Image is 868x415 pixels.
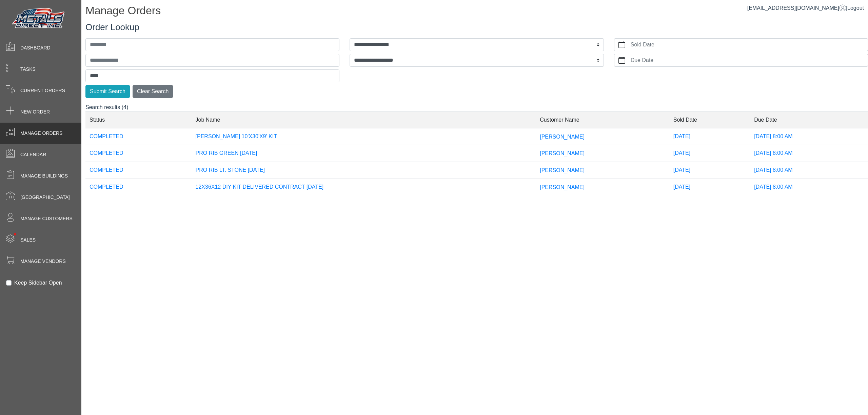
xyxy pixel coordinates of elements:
h1: Manage Orders [85,4,868,19]
td: Due Date [750,111,868,128]
td: Sold Date [669,111,750,128]
span: • [6,223,24,245]
td: COMPLETED [85,145,192,162]
a: [EMAIL_ADDRESS][DOMAIN_NAME] [747,5,846,11]
span: Manage Orders [20,130,62,137]
span: Logout [847,5,864,11]
label: Sold Date [629,39,868,51]
td: COMPLETED [85,128,192,145]
td: PRO RIB GREEN [DATE] [192,145,536,162]
span: Dashboard [20,44,51,51]
td: [DATE] [669,162,750,179]
img: Metals Direct Inc Logo [10,6,68,31]
span: [PERSON_NAME] [540,184,585,190]
td: [DATE] 8:00 AM [750,128,868,145]
span: [PERSON_NAME] [540,150,585,156]
td: COMPLETED [85,162,192,179]
span: Current Orders [20,87,65,94]
div: | [747,4,864,12]
span: Manage Vendors [20,258,66,265]
td: COMPLETED [85,179,192,195]
td: PRO RIB LT. STONE [DATE] [192,162,536,179]
td: Status [85,111,192,128]
td: [DATE] 8:00 AM [750,179,868,195]
h3: Order Lookup [85,22,868,33]
td: [DATE] 8:00 AM [750,145,868,162]
span: Tasks [20,66,36,73]
svg: calendar [618,57,625,64]
td: [DATE] [669,179,750,195]
span: Manage Customers [20,215,73,222]
span: Sales [20,236,36,244]
span: [GEOGRAPHIC_DATA] [20,194,70,201]
td: [DATE] [669,128,750,145]
span: New Order [20,108,50,116]
td: [DATE] [669,145,750,162]
span: Manage Buildings [20,172,68,180]
button: Submit Search [85,85,130,98]
td: [PERSON_NAME] 10'X30'X9' KIT [192,128,536,145]
label: Keep Sidebar Open [14,279,62,287]
span: [PERSON_NAME] [540,133,585,139]
label: Due Date [629,54,868,66]
span: [PERSON_NAME] [540,167,585,173]
svg: calendar [618,41,625,48]
td: Job Name [192,111,536,128]
button: calendar [614,39,629,51]
span: Calendar [20,151,46,158]
td: 12X36X12 DIY KIT DELIVERED CONTRACT [DATE] [192,179,536,195]
button: Clear Search [133,85,173,98]
button: calendar [614,54,629,66]
td: [DATE] 8:00 AM [750,162,868,179]
div: Search results (4) [85,103,868,201]
td: Customer Name [536,111,669,128]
